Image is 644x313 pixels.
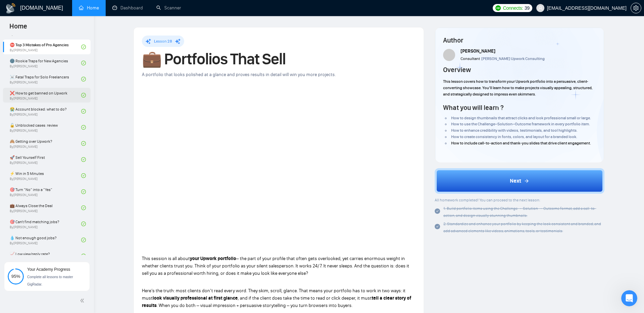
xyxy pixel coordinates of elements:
iframe: Intercom live chat [621,290,637,306]
span: 39 [525,4,530,12]
span: check-circle [81,141,86,146]
h4: Author [443,36,596,45]
span: check-circle [435,224,440,229]
span: [PERSON_NAME] [461,48,495,54]
span: Next [510,177,521,185]
a: ☠️ Fatal Traps for Solo FreelancersBy[PERSON_NAME] [10,72,81,86]
a: ⛔ Top 3 Mistakes of Pro AgenciesBy[PERSON_NAME] [10,40,81,54]
span: Consultant [461,56,480,61]
a: 💼 Always Close the DealBy[PERSON_NAME] [10,200,81,215]
span: 1. Build portfolio items using the Challenge → Solution → Outcome format, add a call-to-action, a... [443,206,596,218]
h4: Overview [443,65,471,74]
strong: your Upwork portfolio [190,256,236,261]
button: Next [435,168,605,194]
img: upwork-logo.png [495,5,501,11]
span: check-circle [81,157,86,162]
span: double-left [80,297,87,304]
span: . When you do both – visual impression + persuasive storytelling – you turn browsers into buyers. [157,303,353,308]
span: 95% [8,274,24,278]
a: 🎯 Turn “No” into a “Yes”By[PERSON_NAME] [10,184,81,199]
span: check-circle [435,208,440,214]
span: , and if the client does take the time to read or click deeper, it must [238,295,372,301]
span: How to use the Challenge–Solution–Outcome framework in every portfolio item. [451,122,590,126]
a: ⚡ Win in 5 MinutesBy[PERSON_NAME] [10,168,81,183]
a: 🎯 Can't find matching jobs?By[PERSON_NAME] [10,216,81,231]
a: homeHome [79,5,99,11]
span: check-circle [81,93,86,98]
a: 🔓 Unblocked cases: reviewBy[PERSON_NAME] [10,120,81,135]
span: How to create consistency in fonts, colors, and layout for a branded look. [451,134,577,139]
span: How to enhance credibility with videos, testimonials, and tool highlights. [451,128,578,133]
a: 😭 Account blocked: what to do?By[PERSON_NAME] [10,104,81,119]
span: [PERSON_NAME] Upwork Consulting [481,56,545,61]
span: Complete all lessons to master GigRadar. [27,275,73,286]
span: This session is all about [142,256,190,261]
a: 📈 Low view/reply rate? [10,249,81,263]
span: Here’s the truth: most clients don’t read every word. They skim, scroll, glance. That means your ... [142,288,406,301]
span: All homework completed! You can proceed to the next lesson: [435,198,540,202]
span: Lesson 28 [154,39,172,44]
span: check-circle [81,254,86,258]
span: Connects: [503,4,523,12]
span: check-circle [81,189,86,194]
a: searchScanner [156,5,181,11]
span: check-circle [81,173,86,178]
a: 💧 Not enough good jobs?By[PERSON_NAME] [10,233,81,247]
span: 2. Standardize and enhance your portfolio by keeping the look consistent and branded, and add adv... [443,222,601,233]
a: setting [631,5,641,11]
span: A portfolio that looks polished at a glance and proves results in detail will win you more projects. [142,72,336,77]
span: check-circle [81,77,86,81]
a: 🌚 Rookie Traps for New AgenciesBy[PERSON_NAME] [10,56,81,70]
a: ❌ How to get banned on UpworkBy[PERSON_NAME] [10,88,81,103]
span: check-circle [81,205,86,210]
span: How to include call-to-action and thank-you slides that drive client engagement. [451,141,591,145]
h1: 💼 Portfolios That Sell [142,52,416,66]
span: This lesson covers how to transform your Upwork portfolio into a persuasive, client-converting sh... [443,79,593,97]
h4: What you will learn ? [443,103,503,112]
span: check-circle [81,45,86,49]
span: How to design thumbnails that attract clicks and look professional small or large. [451,116,591,120]
span: Your Academy Progress [27,267,70,272]
span: Home [4,21,33,36]
strong: tell a clear story of results [142,295,411,308]
button: setting [631,3,641,13]
a: dashboardDashboard [112,5,143,11]
span: check-circle [81,109,86,114]
strong: look visually professional at first glance [153,295,238,301]
a: 🚀 Sell Yourself FirstBy[PERSON_NAME] [10,152,81,167]
span: check-circle [81,238,86,242]
span: check-circle [81,61,86,65]
span: – the part of your profile that often gets overlooked, yet carries enormous weight in whether cli... [142,256,409,276]
span: check-circle [81,222,86,226]
span: setting [631,5,641,11]
span: user [538,6,543,10]
span: check-circle [81,125,86,130]
a: 🙈 Getting over Upwork?By[PERSON_NAME] [10,136,81,151]
img: logo [5,3,16,14]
